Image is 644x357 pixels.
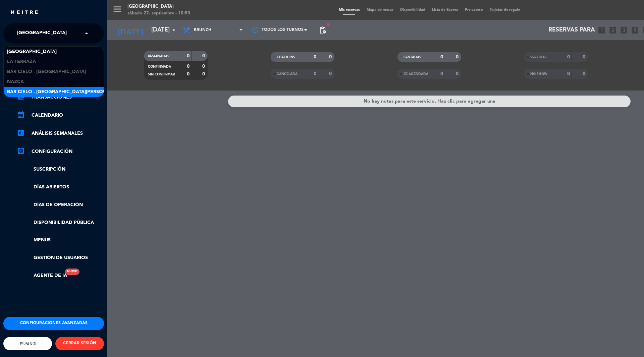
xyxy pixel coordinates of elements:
span: La Terraza [7,58,36,66]
a: Días abiertos [17,183,104,191]
button: CERRAR SESIÓN [55,337,104,350]
span: Bar Cielo - [GEOGRAPHIC_DATA][PERSON_NAME] [7,88,125,96]
img: MEITRE [10,10,39,15]
i: assessment [17,129,25,137]
i: calendar_month [17,111,25,119]
span: [GEOGRAPHIC_DATA] [7,48,57,56]
button: Configuraciones avanzadas [3,317,104,330]
a: Agente de IANuevo [17,272,67,280]
i: settings_applications [17,147,25,155]
span: Nazca [7,78,24,86]
span: Bar Cielo - [GEOGRAPHIC_DATA] [7,68,86,76]
span: Español [18,341,38,346]
div: Nuevo [65,269,79,275]
a: calendar_monthCalendario [17,111,104,119]
a: account_balance_walletTransacciones [17,93,104,101]
a: assessmentANÁLISIS SEMANALES [17,129,104,137]
a: Configuración [17,147,104,156]
a: Menus [17,236,104,244]
a: Suscripción [17,166,104,173]
a: Disponibilidad pública [17,219,104,227]
a: Gestión de usuarios [17,254,104,262]
span: [GEOGRAPHIC_DATA] [17,26,67,41]
a: Días de Operación [17,201,104,209]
